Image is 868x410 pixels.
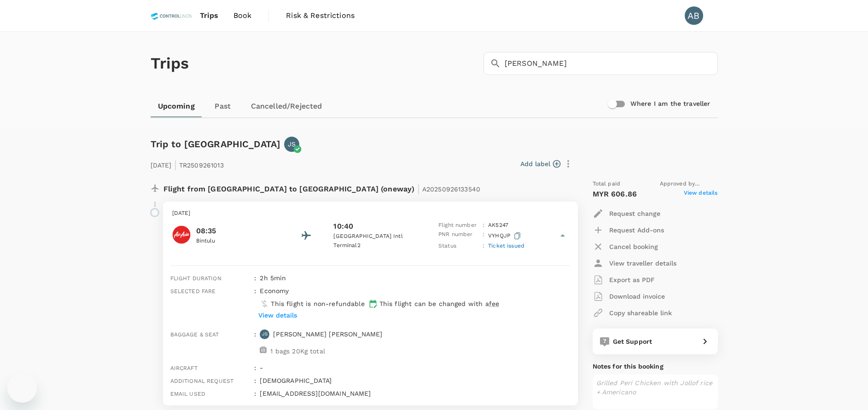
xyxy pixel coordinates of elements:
[256,372,570,385] div: [DEMOGRAPHIC_DATA]
[593,238,658,255] button: Cancel booking
[684,189,718,200] span: View details
[609,308,672,318] p: Copy shareable link
[596,378,714,397] p: Grilled Peri Chicken with Jollof rice + Americano
[483,221,484,230] p: :
[593,205,660,222] button: Request change
[505,52,718,75] input: Search by travellers, trips, or destination, label, team
[260,273,570,283] p: 2h 5min
[151,156,224,172] p: [DATE] TR2509261013
[260,346,267,353] img: baggage-icon
[630,99,711,109] h6: Where I am the traveller
[174,158,177,171] span: |
[520,159,560,168] button: Add label
[250,359,256,372] div: :
[260,389,570,398] p: [EMAIL_ADDRESS][DOMAIN_NAME]
[170,391,206,397] span: Email used
[483,230,484,242] p: :
[170,365,198,371] span: Aircraft
[258,311,297,320] p: View details
[273,329,382,339] p: [PERSON_NAME] [PERSON_NAME]
[422,185,480,193] span: A20250926133540
[660,179,718,189] span: Approved by
[609,292,665,301] p: Download invoice
[163,179,481,196] p: Flight from [GEOGRAPHIC_DATA] to [GEOGRAPHIC_DATA] (oneway)
[196,225,279,237] p: 08:35
[593,305,672,321] button: Copy shareable link
[170,288,216,295] span: Selected fare
[250,270,256,283] div: :
[200,10,219,21] span: Trips
[609,275,655,284] p: Export as PDF
[170,331,219,338] span: Baggage & seat
[151,137,281,151] h6: Trip to [GEOGRAPHIC_DATA]
[288,139,296,149] p: JS
[271,299,364,308] p: This flight is non-refundable
[286,10,355,21] span: Risk & Restrictions
[593,362,718,371] p: Notes for this booking
[593,271,655,288] button: Export as PDF
[170,275,221,282] span: Flight duration
[483,242,484,251] p: :
[593,179,621,189] span: Total paid
[417,182,420,195] span: |
[151,6,192,26] img: Control Union Malaysia Sdn. Bhd.
[593,222,664,238] button: Request Add-ons
[256,359,570,372] div: -
[256,308,299,322] button: View details
[488,230,523,242] p: VYHQJP
[270,346,325,356] p: 1 bags 20Kg total
[333,232,416,241] p: [GEOGRAPHIC_DATA] Intl
[379,299,499,308] p: This flight can be changed with a
[244,95,330,117] a: Cancelled/Rejected
[609,225,664,235] p: Request Add-ons
[609,259,676,268] p: View traveller details
[202,95,244,117] a: Past
[172,209,569,218] p: [DATE]
[233,10,252,21] span: Book
[333,241,416,250] p: Terminal 2
[609,242,658,251] p: Cancel booking
[250,326,256,359] div: :
[196,237,279,246] p: Bintulu
[438,230,479,242] p: PNR number
[7,373,37,403] iframe: Button to launch messaging window
[613,338,652,345] span: Get Support
[250,385,256,398] div: :
[170,378,234,384] span: Additional request
[250,283,256,326] div: :
[489,300,499,307] span: fee
[488,243,524,249] span: Ticket issued
[593,288,665,305] button: Download invoice
[685,6,703,25] div: AB
[151,95,202,117] a: Upcoming
[250,372,256,385] div: :
[172,225,191,244] img: AirAsia
[593,255,676,271] button: View traveller details
[438,242,479,251] p: Status
[488,221,508,230] p: AK 5247
[333,221,353,232] p: 10:40
[438,221,479,230] p: Flight number
[260,286,289,295] p: economy
[593,189,637,200] p: MYR 606.86
[609,209,660,218] p: Request change
[151,32,189,95] h1: Trips
[262,331,268,337] p: JS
